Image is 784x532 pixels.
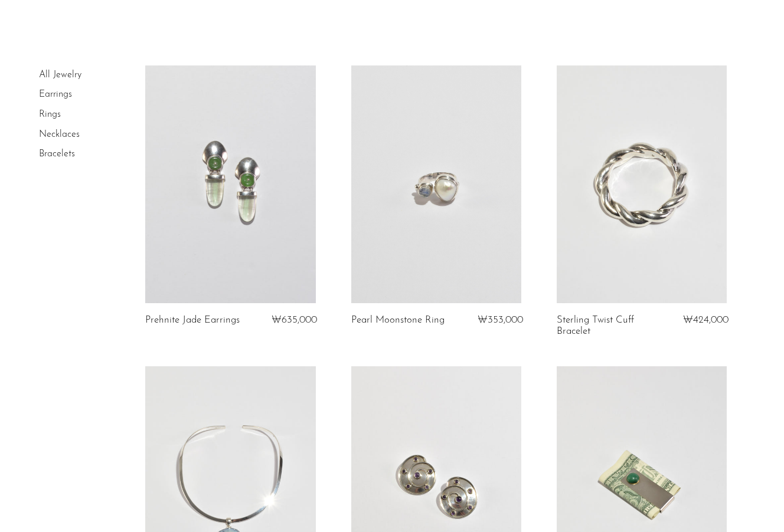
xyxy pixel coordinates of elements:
[39,110,61,119] a: Rings
[351,315,445,326] a: Pearl Moonstone Ring
[683,315,729,325] span: ₩424,000
[39,70,81,80] a: All Jewelry
[478,315,523,325] span: ₩353,000
[39,149,75,159] a: Bracelets
[272,315,317,325] span: ₩635,000
[557,315,669,337] a: Sterling Twist Cuff Bracelet
[39,130,80,139] a: Necklaces
[145,315,240,326] a: Prehnite Jade Earrings
[39,90,72,99] a: Earrings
